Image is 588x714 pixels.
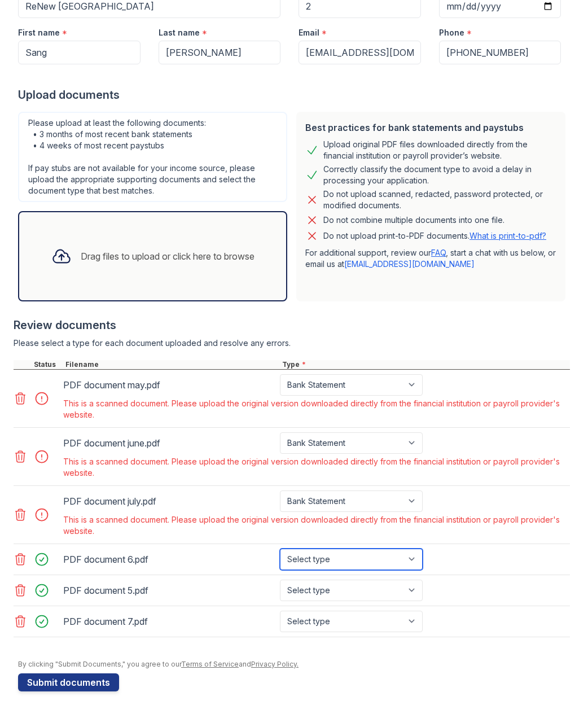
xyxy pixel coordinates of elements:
div: PDF document june.pdf [63,434,275,452]
div: This is a scanned document. Please upload the original version downloaded directly from the finan... [63,398,568,420]
button: Submit documents [18,673,119,691]
div: Upload original PDF files downloaded directly from the financial institution or payroll provider’... [323,139,556,161]
div: PDF document july.pdf [63,492,275,510]
a: Terms of Service [181,660,239,668]
div: Correctly classify the document type to avoid a delay in processing your application. [323,164,556,186]
a: What is print-to-pdf? [469,231,546,240]
div: Status [32,360,63,369]
div: Do not combine multiple documents into one file. [323,213,504,227]
div: This is a scanned document. Please upload the original version downloaded directly from the finan... [63,514,568,537]
div: Best practices for bank statements and paystubs [305,121,556,134]
label: First name [18,27,60,38]
label: Phone [439,27,464,38]
label: Last name [159,27,200,38]
a: FAQ [431,248,446,257]
div: Do not upload scanned, redacted, password protected, or modified documents. [323,189,556,211]
div: Please select a type for each document uploaded and resolve any errors. [14,338,570,349]
div: Type [280,360,570,369]
div: By clicking "Submit Documents," you agree to our and [18,660,570,669]
div: PDF document 7.pdf [63,612,275,630]
div: Review documents [14,317,570,333]
p: Do not upload print-to-PDF documents. [323,230,546,242]
div: PDF document may.pdf [63,376,275,394]
div: Filename [63,360,280,369]
div: This is a scanned document. Please upload the original version downloaded directly from the finan... [63,456,568,479]
label: Email [299,27,319,38]
div: Upload documents [18,87,570,103]
div: Drag files to upload or click here to browse [81,249,254,263]
a: [EMAIL_ADDRESS][DOMAIN_NAME] [344,259,475,269]
p: For additional support, review our , start a chat with us below, or email us at [305,247,556,270]
a: Privacy Policy. [251,660,299,668]
div: PDF document 6.pdf [63,550,275,568]
div: PDF document 5.pdf [63,581,275,599]
div: Please upload at least the following documents: • 3 months of most recent bank statements • 4 wee... [18,112,287,202]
